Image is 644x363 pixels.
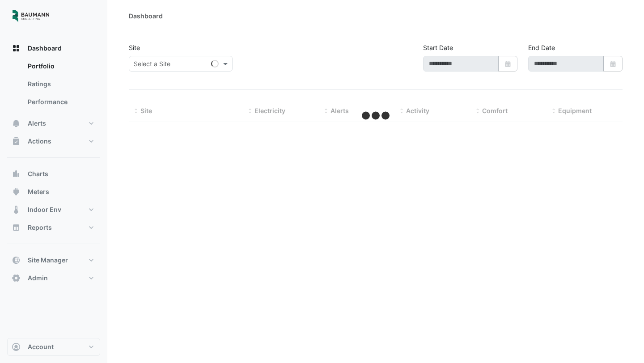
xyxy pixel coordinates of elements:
[7,338,100,356] button: Account
[7,165,100,183] button: Charts
[28,342,54,351] span: Account
[528,43,555,52] label: End Date
[28,187,49,196] span: Meters
[406,107,429,114] span: Activity
[7,132,100,150] button: Actions
[12,187,21,196] app-icon: Meters
[28,274,48,283] span: Admin
[7,114,100,132] button: Alerts
[12,137,21,146] app-icon: Actions
[12,256,21,265] app-icon: Site Manager
[21,57,100,75] a: Portfolio
[7,39,100,57] button: Dashboard
[330,107,349,114] span: Alerts
[21,93,100,111] a: Performance
[28,223,52,232] span: Reports
[140,107,152,114] span: Site
[12,169,21,178] app-icon: Charts
[7,251,100,269] button: Site Manager
[129,43,140,52] label: Site
[28,137,51,146] span: Actions
[28,256,68,265] span: Site Manager
[21,75,100,93] a: Ratings
[28,205,61,214] span: Indoor Env
[482,107,508,114] span: Comfort
[12,274,21,283] app-icon: Admin
[12,44,21,53] app-icon: Dashboard
[7,219,100,236] button: Reports
[423,43,453,52] label: Start Date
[28,169,48,178] span: Charts
[254,107,285,114] span: Electricity
[12,205,21,214] app-icon: Indoor Env
[12,119,21,128] app-icon: Alerts
[7,183,100,201] button: Meters
[11,7,51,25] img: Company Logo
[7,269,100,287] button: Admin
[28,119,46,128] span: Alerts
[558,107,592,114] span: Equipment
[7,201,100,219] button: Indoor Env
[28,44,62,53] span: Dashboard
[7,57,100,114] div: Dashboard
[129,11,163,21] div: Dashboard
[12,223,21,232] app-icon: Reports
